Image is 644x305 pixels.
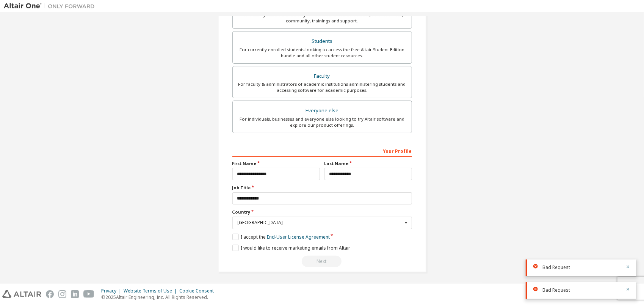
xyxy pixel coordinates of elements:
div: Everyone else [237,105,407,116]
div: For currently enrolled students looking to access the free Altair Student Edition bundle and all ... [237,47,407,59]
label: Country [232,209,412,215]
label: Job Title [232,185,412,191]
img: altair_logo.svg [2,290,41,298]
img: youtube.svg [83,290,94,298]
div: For individuals, businesses and everyone else looking to try Altair software and explore our prod... [237,116,407,128]
label: Last Name [324,160,412,167]
div: Faculty [237,71,407,82]
span: Bad Request [542,287,570,293]
div: Select your account type to continue [232,256,412,267]
label: First Name [232,160,320,167]
div: [GEOGRAPHIC_DATA] [238,220,403,225]
img: facebook.svg [46,290,54,298]
p: © 2025 Altair Engineering, Inc. All Rights Reserved. [101,294,218,300]
div: For existing customers looking to access software downloads, HPC resources, community, trainings ... [237,12,407,24]
div: Website Terms of Use [124,288,179,294]
div: Your Profile [232,145,412,157]
span: Bad Request [542,264,570,270]
div: Cookie Consent [179,288,218,294]
label: I would like to receive marketing emails from Altair [232,245,350,251]
img: instagram.svg [58,290,66,298]
a: End-User License Agreement [267,234,330,240]
div: Privacy [101,288,124,294]
label: I accept the [232,234,330,240]
div: Students [237,36,407,47]
img: Altair One [4,2,99,10]
div: For faculty & administrators of academic institutions administering students and accessing softwa... [237,81,407,93]
img: linkedin.svg [71,290,79,298]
